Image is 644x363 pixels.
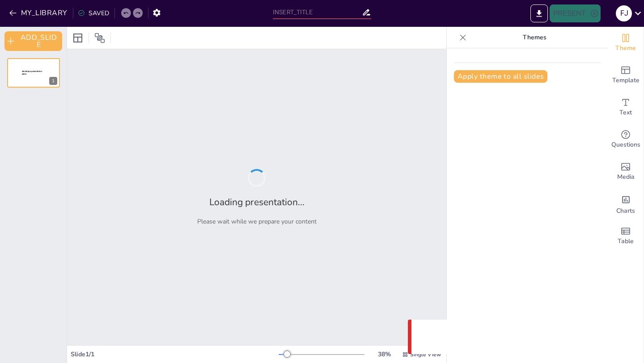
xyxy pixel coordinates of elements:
[78,9,109,17] div: SAVED
[616,5,632,21] div: F J
[616,4,632,22] button: F J
[4,31,62,51] button: ADD_SLIDE
[49,77,57,85] div: 1
[608,123,644,156] div: Get real-time input from your audience
[608,59,644,91] div: Add ready made slides
[7,6,71,20] button: MY_LIBRARY
[530,4,548,22] button: EXPORT_TO_POWERPOINT
[608,27,644,59] div: Change the overall theme
[611,140,640,150] span: Questions
[209,196,305,208] h2: Loading presentation...
[618,236,634,246] span: Table
[608,156,644,188] div: Add images, graphics, shapes or video
[71,31,85,45] div: Layout
[619,108,632,118] span: Text
[7,58,60,88] div: Sendsteps presentation editor1
[612,76,640,85] span: Template
[608,91,644,123] div: Add text boxes
[470,27,599,48] p: Themes
[617,172,635,182] span: Media
[436,332,608,342] p: Something went wrong with the request. (CORS)
[22,70,42,75] span: Sendsteps presentation editor
[373,350,395,359] div: 38 %
[615,43,636,53] span: Theme
[608,220,644,252] div: Add a table
[616,206,635,216] span: Charts
[273,6,362,19] input: INSERT_TITLE
[550,4,601,22] button: PRESENT
[71,350,279,359] div: Slide 1 / 1
[608,188,644,220] div: Add charts and graphs
[454,70,547,83] button: Apply theme to all slides
[94,33,105,43] span: Position
[197,217,317,226] p: Please wait while we prepare your content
